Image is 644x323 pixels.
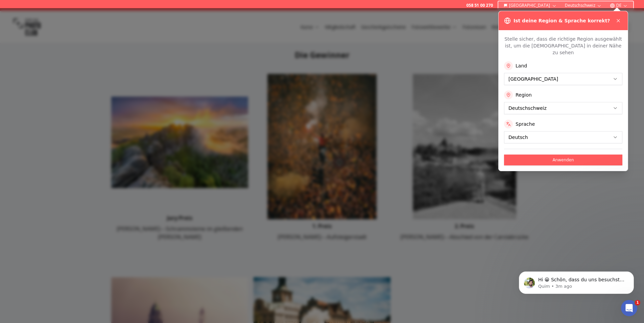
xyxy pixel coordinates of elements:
[466,3,493,8] a: 058 51 00 270
[509,257,644,305] iframe: Intercom notifications message
[514,17,610,24] h3: Ist deine Region & Sprache korrekt?
[516,62,527,69] label: Land
[621,300,637,316] iframe: Intercom live chat
[501,1,559,9] button: [GEOGRAPHIC_DATA]
[635,300,640,305] span: 1
[516,121,535,127] label: Sprache
[504,36,622,56] p: Stelle sicher, dass die richtige Region ausgewählt ist, um die [DEMOGRAPHIC_DATA] in deiner Nähe ...
[516,92,532,98] label: Region
[562,1,604,9] button: Deutschschweiz
[504,155,622,165] button: Anwenden
[607,1,630,9] button: DE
